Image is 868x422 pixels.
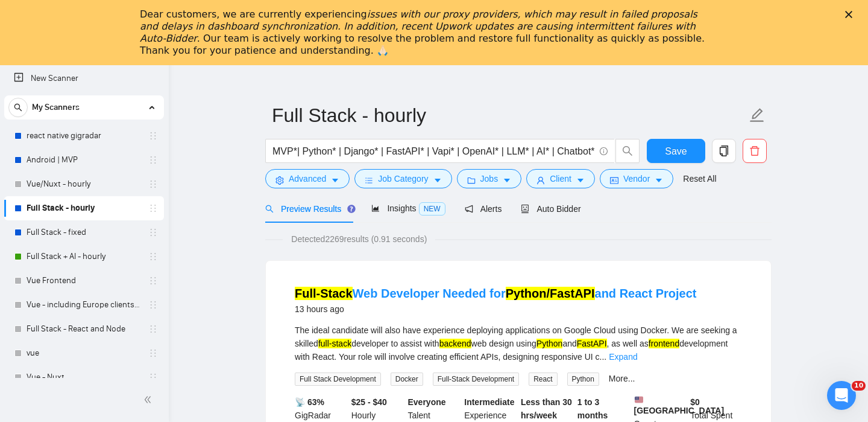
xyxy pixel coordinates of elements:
[265,205,274,213] span: search
[521,397,572,420] b: Less than 30 hrs/week
[550,172,571,185] span: Client
[743,145,766,156] span: delete
[609,374,635,383] a: More...
[331,176,339,185] span: caret-down
[27,245,141,269] a: Full Stack + AI - hourly
[272,100,747,130] input: Scanner name...
[467,176,476,185] span: folder
[295,397,324,407] b: 📡 63%
[295,324,742,363] div: The ideal candidate will also have experience deploying applications on Google Cloud using Docker...
[27,365,141,389] a: Vue - Nuxt
[148,372,158,382] span: holder
[852,381,866,391] span: 10
[433,372,519,386] span: Full-Stack Development
[148,155,158,165] span: holder
[295,287,353,300] mark: Full-Stack
[712,139,736,163] button: copy
[521,205,529,213] span: robot
[148,179,158,189] span: holder
[600,352,607,362] span: ...
[649,339,679,348] mark: frontend
[148,203,158,213] span: holder
[27,196,141,220] a: Full Stack - hourly
[295,372,381,386] span: Full Stack Development
[283,232,435,246] span: Detected 2269 results (0.91 seconds)
[140,8,709,57] div: Dear customers, we are currently experiencing . Our team is actively working to resolve the probl...
[27,293,141,317] a: Vue - including Europe clients | only search title
[148,131,158,141] span: holder
[27,124,141,148] a: react native gigradar
[521,204,580,214] span: Auto Bidder
[148,348,158,358] span: holder
[465,205,473,213] span: notification
[635,395,643,404] img: 🇺🇸
[371,204,380,213] span: area-chart
[9,103,27,112] span: search
[148,300,158,310] span: holder
[265,204,352,214] span: Preview Results
[665,144,687,159] span: Save
[503,176,511,185] span: caret-down
[567,372,599,386] span: Python
[623,172,650,185] span: Vendor
[27,269,141,293] a: Vue Frontend
[27,317,141,341] a: Full Stack - React and Node
[634,395,725,415] b: [GEOGRAPHIC_DATA]
[615,139,640,163] button: search
[27,341,141,365] a: vue
[148,252,158,261] span: holder
[576,176,585,185] span: caret-down
[465,204,502,214] span: Alerts
[148,276,158,286] span: holder
[529,372,557,386] span: React
[27,172,141,196] a: Vue/Nuxt - hourly
[289,172,326,185] span: Advanced
[743,139,767,163] button: delete
[439,339,471,348] mark: backend
[457,169,522,188] button: folderJobscaret-down
[506,287,595,300] mark: Python/FastAPI
[419,202,445,216] span: NEW
[140,8,697,44] i: issues with our proxy providers, which may result in failed proposals and delays in dashboard syn...
[371,203,445,213] span: Insights
[577,339,607,348] mark: FastAPI
[391,372,423,386] span: Docker
[4,66,164,91] li: New Scanner
[8,98,28,117] button: search
[827,381,856,410] iframe: Intercom live chat
[616,145,639,156] span: search
[275,176,284,185] span: setting
[351,397,387,407] b: $25 - $40
[655,176,663,185] span: caret-down
[14,66,154,91] a: New Scanner
[536,176,545,185] span: user
[295,287,696,300] a: Full-StackWeb Developer Needed forPython/FastAPIand React Project
[148,324,158,334] span: holder
[32,95,80,120] span: My Scanners
[378,172,428,185] span: Job Category
[464,397,514,407] b: Intermediate
[536,339,563,348] mark: Python
[354,169,451,188] button: barsJob Categorycaret-down
[600,169,673,188] button: idcardVendorcaret-down
[27,220,141,245] a: Full Stack - fixed
[272,144,594,159] input: Search Freelance Jobs...
[712,145,735,156] span: copy
[346,203,357,214] div: Tooltip anchor
[526,169,595,188] button: userClientcaret-down
[609,352,637,362] a: Expand
[610,176,618,185] span: idcard
[365,176,373,185] span: bars
[845,11,857,18] div: Close
[318,339,351,348] mark: full-stack
[27,148,141,172] a: Android | MVP
[647,139,705,163] button: Save
[749,107,765,123] span: edit
[408,397,446,407] b: Everyone
[600,147,608,155] span: info-circle
[433,176,442,185] span: caret-down
[148,228,158,237] span: holder
[265,169,350,188] button: settingAdvancedcaret-down
[683,172,716,185] a: Reset All
[480,172,498,185] span: Jobs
